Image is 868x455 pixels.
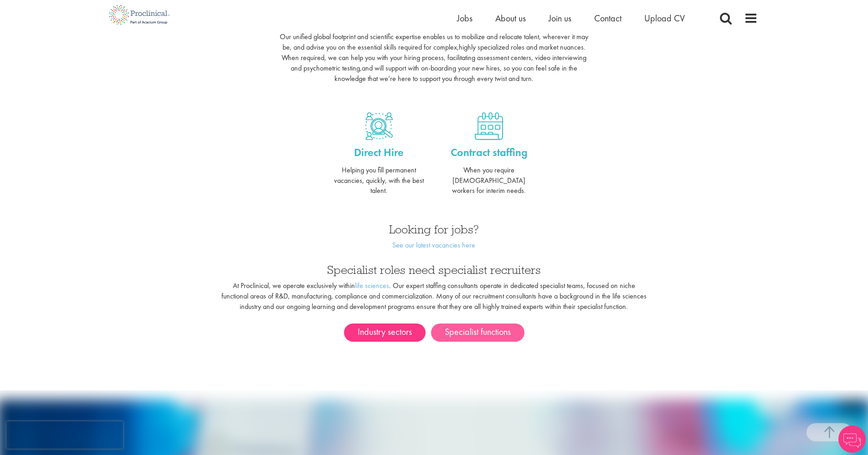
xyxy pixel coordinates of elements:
h3: Looking for jobs? [331,223,537,235]
p: Our unified global footprint and scientific expertise enables us to mobilize and relocate talent,... [276,32,592,84]
a: Specialist functions [431,324,524,342]
a: Contract staffing [441,145,537,160]
a: Upload CV [644,12,685,24]
a: Contact [594,12,621,24]
h3: Specialist roles need specialist recruiters [221,264,647,276]
p: At Proclinical, we operate exclusively within . Our expert staffing consultants operate in dedica... [221,281,647,312]
img: Chatbot [838,425,866,453]
a: Contract staffing [441,112,537,140]
a: Join us [549,12,571,24]
a: Jobs [457,12,473,24]
a: life sciences [355,281,389,290]
a: Industry sectors [344,324,426,342]
p: Helping you fill permanent vacancies, quickly, with the best talent. [331,165,427,197]
a: See our latest vacancies here [392,240,475,250]
a: About us [495,12,526,24]
iframe: reCAPTCHA [6,421,123,449]
img: Direct hire [365,112,393,140]
a: Direct Hire [331,145,427,160]
a: Direct hire [331,112,427,140]
p: When you require [DEMOGRAPHIC_DATA] workers for interim needs. [441,165,537,197]
img: Contract staffing [475,112,503,140]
